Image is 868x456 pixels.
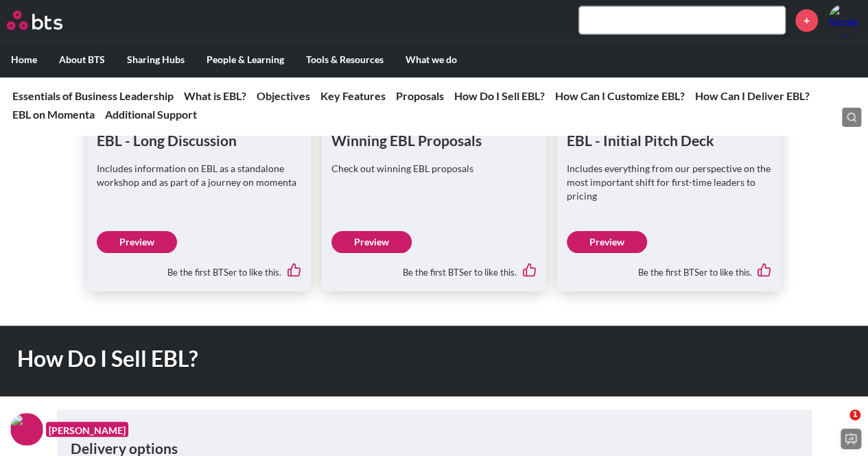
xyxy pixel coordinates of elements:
label: People & Learning [196,41,295,77]
h1: EBL - Initial Pitch Deck [567,130,772,150]
h1: EBL - Long Discussion [97,130,302,150]
div: Be the first BTSer to like this. [97,253,302,282]
a: How Can I Deliver EBL? [695,89,810,102]
span: 1 [849,409,860,420]
a: EBL on Momenta [12,108,95,121]
iframe: Intercom live chat [821,409,854,442]
p: Check out winning EBL proposals [331,161,537,175]
h1: Winning EBL Proposals [331,130,537,150]
a: Key Features [320,89,386,102]
label: What we do [395,41,468,77]
a: What is EBL? [184,89,246,102]
a: Preview [331,231,412,253]
a: Objectives [257,89,310,102]
a: Go home [7,10,88,29]
a: Essentials of Business Leadership [12,89,174,102]
h1: How Do I Sell EBL? [17,343,600,374]
label: Tools & Resources [295,41,395,77]
figcaption: [PERSON_NAME] [46,422,128,437]
a: Preview [97,231,177,253]
div: Be the first BTSer to like this. [331,253,537,282]
label: About BTS [48,41,116,77]
a: Profile [828,3,861,36]
a: + [795,9,818,32]
p: Includes information on EBL as a standalone workshop and as part of a journey on momenta [97,161,302,188]
img: F [10,413,43,446]
img: BTS Logo [7,10,62,29]
a: Proposals [396,89,444,102]
strong: Delivery options [71,439,178,456]
a: How Can I Customize EBL? [555,89,685,102]
a: Additional Support [105,108,197,121]
a: Preview [567,231,647,253]
img: Nicole Gams [828,3,861,36]
div: Be the first BTSer to like this. [567,253,772,282]
p: Includes everything from our perspective on the most important shift for first-time leaders to pr... [567,161,772,202]
label: Sharing Hubs [116,41,196,77]
a: How Do I Sell EBL? [454,89,545,102]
